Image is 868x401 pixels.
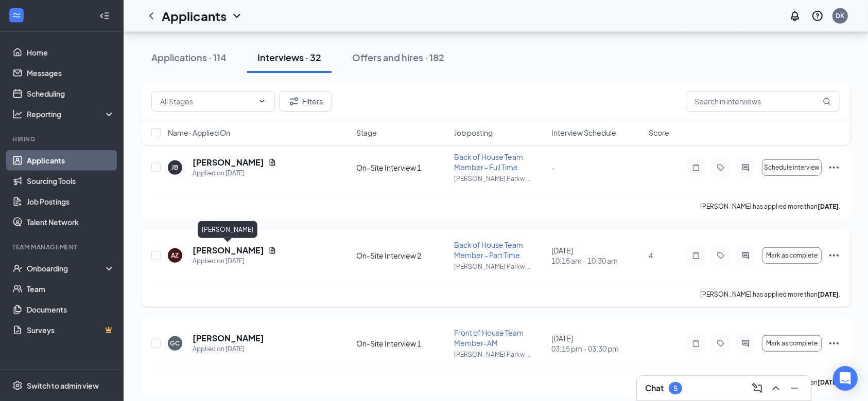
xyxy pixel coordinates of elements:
svg: Notifications [789,10,801,22]
span: 03:15 pm - 03:30 pm [551,343,643,354]
svg: Note [690,251,702,260]
div: Reporting [27,109,115,119]
svg: Tag [715,251,727,260]
svg: Collapse [99,11,110,21]
svg: UserCheck [12,263,23,274]
div: Team Management [12,243,113,251]
span: Mark as complete [766,252,818,259]
span: Score [649,127,669,138]
a: Sourcing Tools [27,171,115,191]
svg: QuestionInfo [811,10,824,22]
div: Applied on [DATE] [193,168,276,178]
span: - [551,163,555,172]
svg: Note [690,163,702,172]
button: Filter Filters [279,91,332,112]
span: Front of House Team Member-AM [454,328,524,348]
svg: WorkstreamLogo [11,10,22,21]
div: Onboarding [27,263,106,274]
svg: ChevronDown [258,97,266,105]
p: [PERSON_NAME] has applied more than . [700,290,840,299]
a: Documents [27,299,115,320]
div: DK [836,11,845,20]
a: Applicants [27,150,115,171]
span: Mark as complete [766,340,818,347]
span: Stage [356,127,377,138]
svg: ActiveChat [739,251,752,260]
p: [PERSON_NAME] Parkw ... [454,350,545,359]
div: [DATE] [551,333,643,354]
svg: Note [690,339,702,348]
svg: Ellipses [828,249,840,262]
span: Back of House Team Member - Part Time [454,240,523,260]
a: Scheduling [27,83,115,104]
a: SurveysCrown [27,320,115,340]
div: On-Site Interview 1 [356,338,447,349]
button: ChevronUp [768,380,784,396]
button: ComposeMessage [749,380,766,396]
div: Switch to admin view [27,380,99,391]
svg: Ellipses [828,337,840,350]
div: 5 [673,384,678,393]
div: GC [170,339,180,348]
svg: Document [268,246,276,254]
div: [DATE] [551,245,643,266]
svg: Ellipses [828,161,840,174]
svg: Minimize [788,382,801,394]
h3: Chat [645,382,664,394]
p: [PERSON_NAME] Parkw ... [454,262,545,271]
input: All Stages [160,96,254,107]
span: 10:15 am - 10:30 am [551,256,643,266]
svg: ActiveChat [739,163,752,172]
svg: Filter [288,95,300,107]
div: [PERSON_NAME] [198,221,257,238]
span: 4 [649,251,653,260]
svg: Settings [12,380,23,391]
a: Job Postings [27,191,115,212]
a: Team [27,279,115,299]
input: Search in interviews [686,91,840,112]
a: Talent Network [27,212,115,232]
h5: [PERSON_NAME] [193,333,264,344]
b: [DATE] [818,290,839,298]
div: Applications · 114 [151,51,227,64]
button: Mark as complete [762,335,822,352]
div: Open Intercom Messenger [833,366,858,391]
svg: Tag [715,339,727,348]
div: On-Site Interview 2 [356,250,447,261]
svg: ComposeMessage [751,382,763,394]
div: Applied on [DATE] [193,256,276,266]
svg: ChevronDown [231,10,243,22]
p: [PERSON_NAME] has applied more than . [700,202,840,211]
svg: ChevronLeft [145,10,158,22]
svg: Tag [715,163,727,172]
h5: [PERSON_NAME] [193,157,264,168]
button: Minimize [786,380,803,396]
span: Name · Applied On [168,127,230,138]
a: Home [27,42,115,63]
div: On-Site Interview 1 [356,162,447,173]
div: Offers and hires · 182 [352,51,444,64]
div: AZ [171,251,179,260]
div: JB [172,163,179,172]
div: Applied on [DATE] [193,344,264,354]
svg: Analysis [12,109,23,119]
svg: ChevronUp [770,382,782,394]
svg: ActiveChat [739,339,752,348]
span: Back of House Team Member - Full Time [454,152,523,172]
span: Job posting [454,127,493,138]
div: Interviews · 32 [257,51,321,64]
h1: Applicants [162,7,227,25]
span: Schedule interview [764,164,820,171]
p: [PERSON_NAME] Parkw ... [454,174,545,183]
button: Schedule interview [762,159,822,176]
div: Hiring [12,135,113,143]
h5: [PERSON_NAME] [193,245,264,256]
button: Mark as complete [762,247,822,264]
b: [DATE] [818,203,839,210]
span: Interview Schedule [551,127,616,138]
a: Messages [27,63,115,83]
svg: Document [268,158,276,167]
svg: MagnifyingGlass [823,97,831,105]
b: [DATE] [818,378,839,386]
